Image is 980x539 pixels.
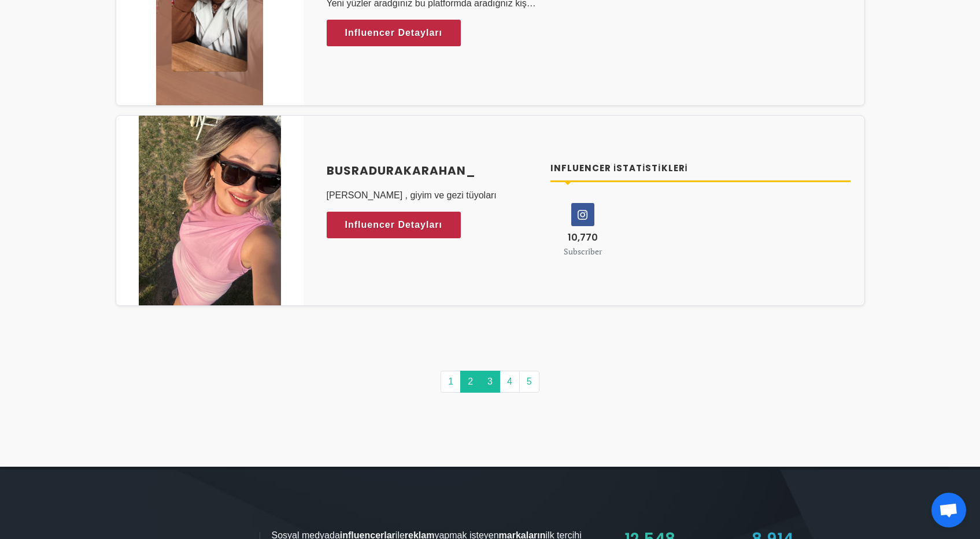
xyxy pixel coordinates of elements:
p: [PERSON_NAME] , giyim ve gezi tüyoları [327,189,537,202]
span: 10,770 [568,231,598,244]
small: Subscriber [564,246,602,257]
a: 2 [460,371,480,393]
a: Influencer Detayları [327,20,461,46]
h4: Influencer İstatistikleri [550,162,850,175]
a: 3 [480,371,500,393]
a: 5 [519,371,539,393]
a: 4 [500,371,520,393]
span: Influencer Detayları [345,216,443,234]
a: Açık sohbet [931,493,966,527]
span: Influencer Detayları [345,24,443,42]
a: Influencer Detayları [327,212,461,238]
a: busradurakarahan_ [327,162,537,179]
a: 1 [441,371,461,393]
